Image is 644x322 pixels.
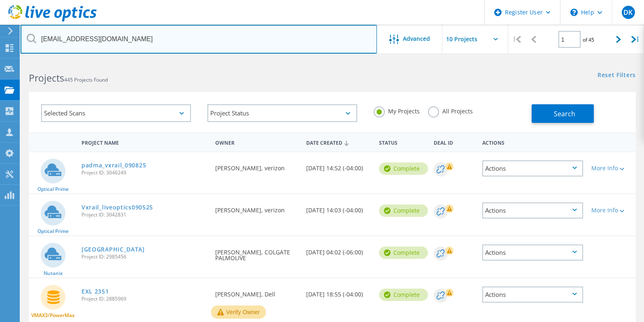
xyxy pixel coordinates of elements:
[482,160,584,176] div: Actions
[211,194,302,221] div: [PERSON_NAME], verizon
[598,72,636,79] a: Reset Filters
[211,306,266,319] button: Verify Owner
[302,134,375,150] div: Date Created
[81,254,207,259] span: Project ID: 2985456
[403,36,430,42] span: Advanced
[302,278,375,306] div: [DATE] 18:55 (-04:00)
[591,165,632,171] div: More Info
[81,296,207,301] span: Project ID: 2885969
[44,271,63,276] span: Nutanix
[302,236,375,263] div: [DATE] 04:02 (-06:00)
[482,202,584,219] div: Actions
[81,289,109,294] a: EXL 2351
[207,104,357,122] div: Project Status
[623,9,632,16] span: DK
[508,25,525,54] div: |
[428,106,473,114] label: All Projects
[302,152,375,179] div: [DATE] 14:52 (-04:00)
[478,134,588,150] div: Actions
[570,9,578,16] svg: \n
[302,194,375,221] div: [DATE] 14:03 (-04:00)
[81,170,207,175] span: Project ID: 3046249
[583,36,594,43] span: of 45
[81,162,146,168] a: padma_vxrail_090825
[374,106,420,114] label: My Projects
[211,134,302,150] div: Owner
[554,109,575,118] span: Search
[64,76,108,83] span: 445 Projects Found
[379,162,428,175] div: Complete
[21,25,377,54] input: Search projects by name, owner, ID, company, etc
[379,204,428,217] div: Complete
[627,25,644,54] div: |
[532,104,594,123] button: Search
[211,236,302,269] div: [PERSON_NAME], COLGATE PALMOLIVE
[41,104,191,122] div: Selected Scans
[31,313,75,318] span: VMAX3/PowerMax
[8,17,97,23] a: Live Optics Dashboard
[81,204,153,210] a: Vxrail_liveoptics090525
[375,134,430,150] div: Status
[37,229,69,234] span: Optical Prime
[430,134,478,150] div: Deal Id
[37,187,69,192] span: Optical Prime
[77,134,211,150] div: Project Name
[482,287,584,303] div: Actions
[211,278,302,306] div: [PERSON_NAME], Dell
[81,247,145,252] a: [GEOGRAPHIC_DATA]
[29,71,64,85] b: Projects
[379,289,428,301] div: Complete
[482,244,584,261] div: Actions
[211,152,302,179] div: [PERSON_NAME], verizon
[379,247,428,259] div: Complete
[81,212,207,217] span: Project ID: 3042831
[591,207,632,213] div: More Info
